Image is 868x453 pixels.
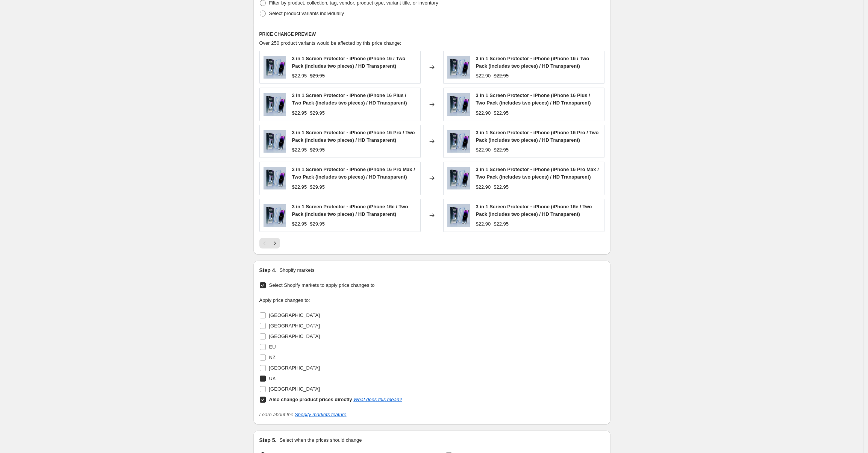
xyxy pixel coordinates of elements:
[476,221,491,227] span: $22.90
[494,184,509,190] span: $22.95
[269,333,320,339] span: [GEOGRAPHIC_DATA]
[292,167,415,180] span: 3 in 1 Screen Protector - iPhone (iPhone 16 Pro Max / Two Pack (includes two pieces) / HD Transpa...
[269,282,375,288] span: Select Shopify markets to apply price changes to
[292,204,408,217] span: 3 in 1 Screen Protector - iPhone (iPhone 16e / Two Pack (includes two pieces) / HD Transparent)
[447,167,470,189] img: ProductImage-2-1_80x.png
[476,184,491,190] span: $22.90
[264,56,286,79] img: ProductImage-2-1_80x.png
[494,221,509,227] span: $22.95
[269,312,320,318] span: [GEOGRAPHIC_DATA]
[476,73,491,79] span: $22.90
[264,93,286,116] img: ProductImage-2-1_80x.png
[259,267,277,274] h2: Step 4.
[269,386,320,392] span: [GEOGRAPHIC_DATA]
[494,147,509,153] span: $22.95
[269,344,276,350] span: EU
[269,355,276,360] span: NZ
[447,130,470,153] img: ProductImage-2-1_80x.png
[494,73,509,79] span: $22.95
[295,412,346,417] a: Shopify markets feature
[310,184,325,190] span: $29.95
[270,238,280,248] button: Next
[264,167,286,189] img: ProductImage-2-1_80x.png
[292,130,415,143] span: 3 in 1 Screen Protector - iPhone (iPhone 16 Pro / Two Pack (includes two pieces) / HD Transparent)
[264,204,286,227] img: ProductImage-2-1_80x.png
[447,204,470,227] img: ProductImage-2-1_80x.png
[259,297,310,303] span: Apply price changes to:
[259,31,604,37] h6: PRICE CHANGE PREVIEW
[310,110,325,116] span: $29.95
[264,130,286,153] img: ProductImage-2-1_80x.png
[259,238,280,248] nav: Pagination
[269,365,320,371] span: [GEOGRAPHIC_DATA]
[269,376,276,381] span: UK
[476,130,599,143] span: 3 in 1 Screen Protector - iPhone (iPhone 16 Pro / Two Pack (includes two pieces) / HD Transparent)
[476,147,491,153] span: $22.90
[279,267,314,274] p: Shopify markets
[447,56,470,79] img: ProductImage-2-1_80x.png
[353,397,402,402] a: What does this mean?
[494,110,509,116] span: $22.95
[476,167,599,180] span: 3 in 1 Screen Protector - iPhone (iPhone 16 Pro Max / Two Pack (includes two pieces) / HD Transpa...
[310,147,325,153] span: $29.95
[269,323,320,329] span: [GEOGRAPHIC_DATA]
[259,40,401,46] span: Over 250 product variants would be affected by this price change:
[447,93,470,116] img: ProductImage-2-1_80x.png
[476,110,491,116] span: $22.90
[292,110,307,116] span: $22.95
[292,184,307,190] span: $22.95
[292,221,307,227] span: $22.95
[279,436,362,444] p: Select when the prices should change
[476,204,592,217] span: 3 in 1 Screen Protector - iPhone (iPhone 16e / Two Pack (includes two pieces) / HD Transparent)
[292,92,407,106] span: 3 in 1 Screen Protector - iPhone (iPhone 16 Plus / Two Pack (includes two pieces) / HD Transparent)
[310,221,325,227] span: $29.95
[292,73,307,79] span: $22.95
[476,92,591,106] span: 3 in 1 Screen Protector - iPhone (iPhone 16 Plus / Two Pack (includes two pieces) / HD Transparent)
[259,436,277,444] h2: Step 5.
[476,56,589,69] span: 3 in 1 Screen Protector - iPhone (iPhone 16 / Two Pack (includes two pieces) / HD Transparent)
[292,56,406,69] span: 3 in 1 Screen Protector - iPhone (iPhone 16 / Two Pack (includes two pieces) / HD Transparent)
[292,147,307,153] span: $22.95
[259,412,347,417] i: Learn about the
[269,11,344,16] span: Select product variants individually
[269,397,352,402] b: Also change product prices directly
[310,73,325,79] span: $29.95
